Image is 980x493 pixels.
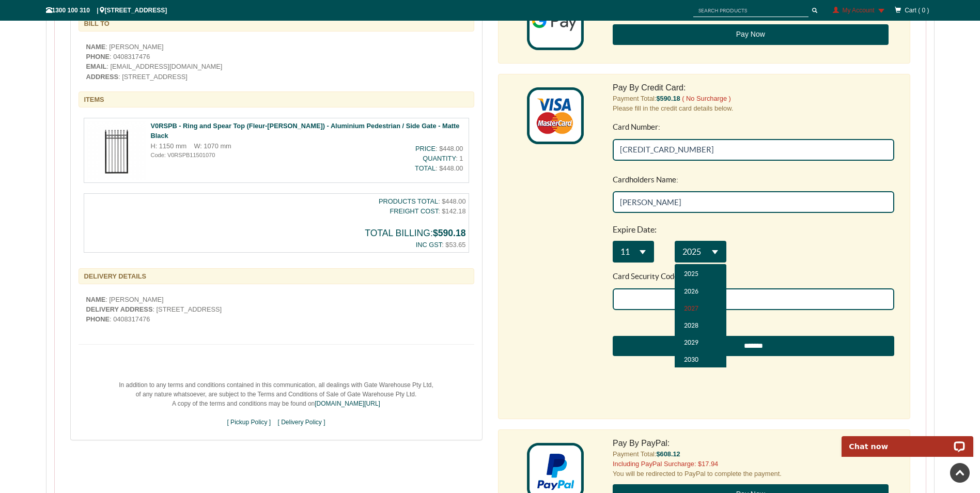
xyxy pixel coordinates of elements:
[842,7,874,14] span: My Account
[613,460,718,468] span: Including PayPal Surcharge: $17.94
[86,305,153,313] b: DELIVERY ADDRESS
[613,438,894,449] h5: Pay By PayPal:
[656,450,680,458] span: $608.12
[613,24,889,45] button: Pay Now
[315,400,380,407] a: [DOMAIN_NAME][URL]
[334,141,465,176] div: : $448.00 : 1 : $448.00
[86,43,106,51] b: NAME
[682,95,731,102] span: ( No Surcharge )
[390,207,439,215] span: FREIGHT COST
[62,204,114,221] div: 2028
[151,151,335,160] div: Code: V0RSPB11501070
[84,272,147,280] b: DELIVERY DETAILS
[433,228,466,238] span: $590.18
[84,193,469,253] div: : $448.00 : $142.18 : $53.65
[87,121,146,180] img: v0rspb-ring-and-spear-top-fleur-de-lis-aluminium-pedestrian--side-gate-matte-black-2024926161644-...
[46,7,167,14] span: 1300 100 310 | [STREET_ADDRESS]
[693,4,808,17] input: SEARCH PRODUCTS
[86,53,110,60] b: PHONE
[62,221,114,238] div: 2029
[86,315,110,323] b: PHONE
[84,96,104,103] b: ITEMS
[415,145,435,152] span: PRICE
[605,82,902,411] div: Payment Total: Please fill in the credit card details below.
[656,95,680,102] span: $590.18
[365,228,465,238] strong: TOTAL BILLING:
[62,170,114,187] div: 2026
[86,73,119,81] b: ADDRESS
[62,238,114,255] div: 2030
[79,42,474,82] div: : [PERSON_NAME] : 0408317476 : [EMAIL_ADDRESS][DOMAIN_NAME] : [STREET_ADDRESS]
[62,187,114,204] div: 2027
[84,20,110,27] b: BILL TO
[151,141,335,151] div: H: 1150 mm W: 1070 mm
[79,295,474,325] div: : [PERSON_NAME] : [STREET_ADDRESS] : 0408317476
[79,375,474,432] div: In addition to any terms and conditions contained in this communication, all dealings with Gate W...
[227,419,271,426] a: [ Pickup Policy ]
[86,296,106,303] b: NAME
[379,197,438,205] span: PRODUCTS TOTAL
[416,241,442,249] span: INC GST
[278,419,325,426] a: [ Delivery Policy ]
[62,151,114,169] div: 2025
[423,155,456,162] span: QUANTITY
[527,87,584,144] img: cardit_card.png
[835,424,980,457] iframe: LiveChat chat widget
[415,164,435,172] span: TOTAL
[905,7,929,14] span: Cart ( 0 )
[86,63,107,70] b: EMAIL
[613,82,894,94] h5: Pay By Credit Card:
[151,122,460,140] a: V0RSPB - Ring and Spear Top (Fleur-[PERSON_NAME]) - Aluminium Pedestrian / Side Gate - Matte Black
